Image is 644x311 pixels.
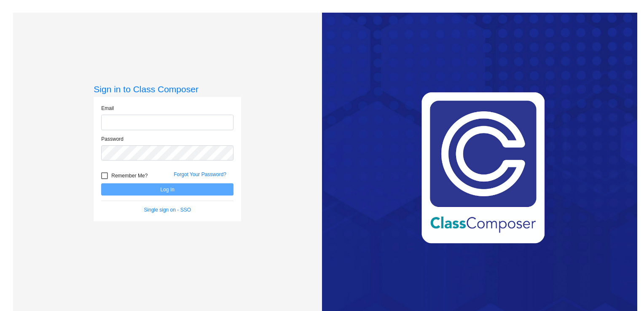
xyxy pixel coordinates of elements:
span: Remember Me? [111,171,148,181]
label: Password [101,135,123,143]
label: Email [101,105,114,112]
a: Single sign on - SSO [144,207,191,213]
button: Log In [101,183,233,196]
h3: Sign in to Class Composer [94,84,241,94]
a: Forgot Your Password? [174,172,226,177]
